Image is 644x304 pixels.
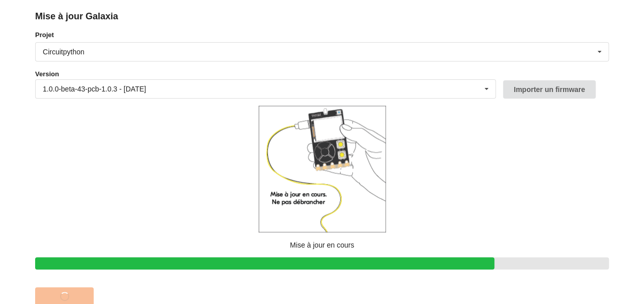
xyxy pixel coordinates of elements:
p: Mise à jour en cours [35,240,609,250]
div: Mise à jour Galaxia [35,11,609,22]
div: 1.0.0-beta-43-pcb-1.0.3 - [DATE] [43,85,146,93]
img: galaxia_update_progress.png [259,106,386,233]
label: Version [35,69,59,79]
div: Circuitpython [43,48,85,55]
button: Importer un firmware [503,80,596,99]
label: Projet [35,30,609,40]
